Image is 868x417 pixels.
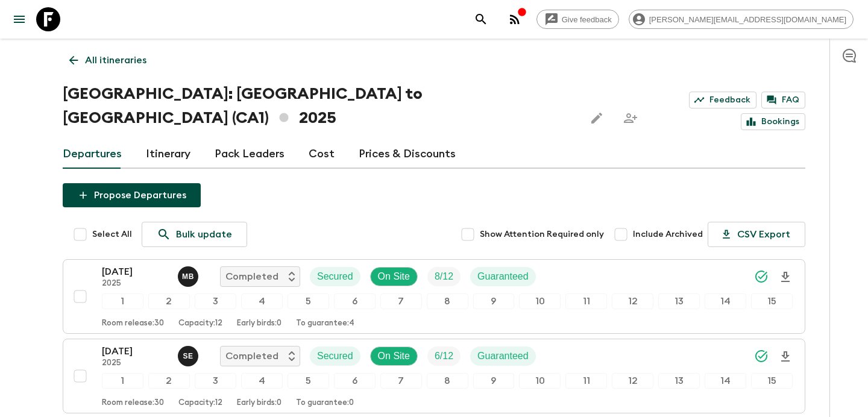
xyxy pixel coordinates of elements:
p: All itineraries [85,53,146,67]
div: On Site [370,346,418,366]
div: 14 [705,293,746,309]
a: All itineraries [63,48,153,72]
button: menu [7,7,31,31]
div: Secured [310,346,360,366]
p: Capacity: 12 [178,319,222,328]
div: 7 [380,293,422,309]
p: Guaranteed [477,269,529,284]
div: 15 [751,373,793,389]
span: Include Archived [633,228,703,240]
span: Micaël Bilodeau [178,270,201,280]
p: [DATE] [102,344,168,359]
p: Early birds: 0 [237,319,281,328]
button: [DATE]2025Stephen ExlerCompletedSecuredOn SiteTrip FillGuaranteed123456789101112131415Room releas... [63,339,805,413]
h1: [GEOGRAPHIC_DATA]: [GEOGRAPHIC_DATA] to [GEOGRAPHIC_DATA] (CA1) 2025 [63,82,575,130]
div: [PERSON_NAME][EMAIL_ADDRESS][DOMAIN_NAME] [629,10,854,29]
div: 4 [241,293,283,309]
a: Itinerary [146,140,190,169]
svg: Download Onboarding [778,350,793,364]
div: 13 [658,373,700,389]
div: 5 [288,293,329,309]
a: Prices & Discounts [359,140,456,169]
a: Cost [309,140,335,169]
div: Trip Fill [427,267,461,286]
div: 6 [334,293,376,309]
p: 6 / 12 [435,349,453,363]
a: Departures [63,140,122,169]
span: Stephen Exler [178,350,201,359]
p: Room release: 30 [102,319,164,328]
span: Share this itinerary [618,106,643,130]
span: Show Attention Required only [480,228,604,240]
p: Capacity: 12 [178,398,222,408]
p: Completed [225,269,278,284]
div: 8 [427,293,468,309]
div: 2 [148,373,190,389]
p: 2025 [102,279,168,289]
div: 10 [519,373,561,389]
div: 1 [102,293,143,309]
p: Room release: 30 [102,398,164,408]
button: Propose Departures [63,183,201,207]
span: Give feedback [555,15,618,24]
div: 10 [519,293,561,309]
a: FAQ [761,92,805,108]
svg: Download Onboarding [778,270,793,284]
a: Pack Leaders [215,140,285,169]
div: 9 [473,373,515,389]
div: 7 [380,373,422,389]
p: Early birds: 0 [237,398,281,408]
p: 8 / 12 [435,269,453,284]
div: 14 [705,373,746,389]
p: To guarantee: 4 [296,319,354,328]
div: 11 [565,373,607,389]
div: Secured [310,267,360,286]
button: [DATE]2025Micaël BilodeauCompletedSecuredOn SiteTrip FillGuaranteed123456789101112131415Room rele... [63,259,805,334]
svg: Synced Successfully [754,349,769,363]
div: Trip Fill [427,346,461,366]
div: 8 [427,373,468,389]
div: 12 [612,373,653,389]
a: Bookings [741,113,805,130]
p: On Site [378,269,410,284]
p: Guaranteed [477,349,529,363]
div: 15 [751,293,793,309]
div: 3 [195,373,236,389]
p: To guarantee: 0 [296,398,354,408]
div: 4 [241,373,283,389]
p: [DATE] [102,265,168,279]
button: CSV Export [708,222,805,247]
p: Completed [225,349,278,363]
div: 1 [102,373,143,389]
a: Give feedback [536,10,619,29]
p: 2025 [102,359,168,368]
div: On Site [370,267,418,286]
div: 6 [334,373,376,389]
a: Bulk update [142,222,247,247]
span: [PERSON_NAME][EMAIL_ADDRESS][DOMAIN_NAME] [643,15,853,24]
div: 3 [195,293,236,309]
div: 12 [612,293,653,309]
svg: Synced Successfully [754,269,769,284]
a: Feedback [689,92,756,108]
div: 13 [658,293,700,309]
span: Select All [92,228,132,240]
button: Edit this itinerary [585,106,609,130]
div: 2 [148,293,190,309]
div: 5 [288,373,329,389]
button: search adventures [469,7,493,31]
p: On Site [378,349,410,363]
p: Secured [317,269,353,284]
p: Secured [317,349,353,363]
div: 9 [473,293,515,309]
div: 11 [565,293,607,309]
p: Bulk update [176,227,232,242]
